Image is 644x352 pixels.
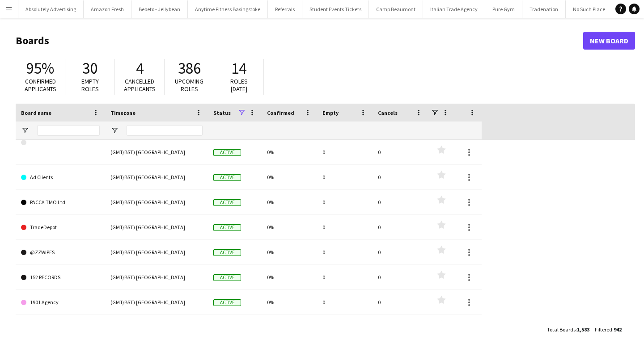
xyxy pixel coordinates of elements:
div: 0% [262,140,317,164]
button: Student Events Tickets [302,0,369,18]
span: Confirmed [267,109,294,116]
span: Board name [21,109,51,116]
div: 0 [373,165,428,189]
div: 0% [262,315,317,339]
button: Camp Beaumont [369,0,423,18]
a: 1Lod [21,315,100,340]
span: Cancels [378,109,398,116]
span: Total Boards [547,326,576,333]
div: 0 [317,165,373,189]
div: 0 [317,290,373,314]
span: Filtered [595,326,612,333]
div: (GMT/BST) [GEOGRAPHIC_DATA] [105,240,208,264]
a: @ZZWIPES [21,240,100,265]
div: 0% [262,190,317,214]
div: (GMT/BST) [GEOGRAPHIC_DATA] [105,315,208,339]
span: Active [213,199,241,206]
span: 4 [136,59,144,78]
div: 0 [317,240,373,264]
span: Roles [DATE] [230,77,248,93]
a: Ad Clients [21,165,100,190]
div: (GMT/BST) [GEOGRAPHIC_DATA] [105,290,208,314]
span: 30 [82,59,97,78]
button: Referrals [268,0,302,18]
div: 0 [317,215,373,239]
span: Confirmed applicants [25,77,56,93]
button: No Such Place [566,0,613,18]
div: 0 [373,315,428,339]
span: Active [213,299,241,306]
a: 152 RECORDS [21,265,100,290]
div: (GMT/BST) [GEOGRAPHIC_DATA] [105,190,208,214]
div: (GMT/BST) [GEOGRAPHIC_DATA] [105,165,208,189]
input: Board name Filter Input [37,125,100,136]
div: 0 [373,190,428,214]
button: Italian Trade Agency [423,0,485,18]
span: 942 [614,326,622,333]
span: 1,583 [577,326,589,333]
div: 0 [317,140,373,164]
a: PACCA TMO Ltd [21,190,100,215]
button: Open Filter Menu [21,126,29,134]
span: Empty [322,109,339,116]
div: 0% [262,265,317,289]
div: 0 [373,265,428,289]
span: Active [213,174,241,181]
a: TradeDepot [21,215,100,240]
span: Active [213,224,241,231]
span: Active [213,149,241,156]
div: 0% [262,290,317,314]
div: 0 [373,290,428,314]
div: (GMT/BST) [GEOGRAPHIC_DATA] [105,215,208,239]
button: Absolutely Advertising [18,0,84,18]
a: 1901 Agency [21,290,100,315]
div: : [547,321,589,338]
button: Amazon Fresh [84,0,131,18]
span: 95% [26,59,54,78]
h1: Boards [16,34,583,47]
button: Bebeto - Jellybean [131,0,188,18]
div: 0% [262,215,317,239]
div: 0 [317,315,373,339]
div: 0% [262,240,317,264]
span: Upcoming roles [175,77,203,93]
span: 14 [231,59,246,78]
input: Timezone Filter Input [127,125,203,136]
span: Empty roles [81,77,99,93]
span: Timezone [110,109,136,116]
a: New Board [583,32,635,50]
span: 386 [178,59,201,78]
div: 0% [262,165,317,189]
span: Status [213,109,231,116]
div: 0 [373,240,428,264]
div: 0 [317,265,373,289]
div: (GMT/BST) [GEOGRAPHIC_DATA] [105,265,208,289]
div: 0 [373,140,428,164]
button: Open Filter Menu [110,126,119,134]
div: 0 [317,190,373,214]
button: Anytime Fitness Basingstoke [188,0,268,18]
button: Tradenation [522,0,566,18]
div: (GMT/BST) [GEOGRAPHIC_DATA] [105,140,208,164]
div: : [595,321,622,338]
button: Pure Gym [485,0,522,18]
span: Active [213,249,241,256]
div: 0 [373,215,428,239]
span: Active [213,274,241,281]
span: Cancelled applicants [124,77,156,93]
